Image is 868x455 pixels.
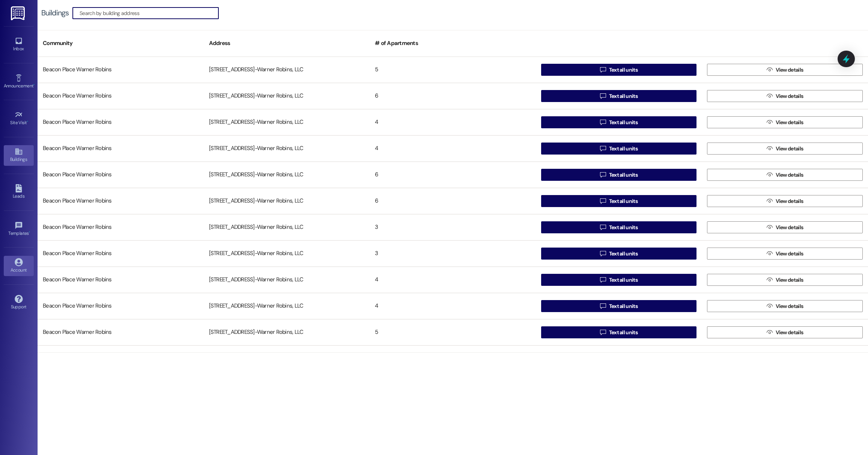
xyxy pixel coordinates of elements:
div: 3 [370,246,536,261]
i:  [767,172,772,178]
a: Site Visit • [4,108,34,129]
span: Text all units [609,119,638,126]
div: Beacon Place Warner Robins [38,141,204,156]
div: Community [38,34,204,53]
div: Beacon Place Warner Robins [38,89,204,104]
span: Text all units [609,66,638,74]
i:  [767,198,772,204]
button: Text all units [541,274,697,286]
span: Text all units [609,276,638,284]
i:  [767,67,772,73]
div: Address [204,34,370,53]
button: View details [707,143,863,155]
div: [STREET_ADDRESS]-Warner Robins, LLC [204,167,370,182]
span: View details [776,145,803,153]
i:  [600,198,606,204]
div: [STREET_ADDRESS]-Warner Robins, LLC [204,115,370,130]
button: View details [707,274,863,286]
button: Text all units [541,248,697,260]
i:  [767,93,772,99]
span: View details [776,276,803,284]
button: Text all units [541,143,697,155]
span: • [29,230,30,235]
button: Text all units [541,116,697,128]
div: 5 [370,325,536,340]
i:  [600,251,606,257]
button: Text all units [541,300,697,312]
div: 4 [370,115,536,130]
div: [STREET_ADDRESS]-Warner Robins, LLC [204,299,370,314]
span: Text all units [609,329,638,336]
i:  [600,329,606,335]
span: Text all units [609,250,638,258]
button: View details [707,300,863,312]
button: Text all units [541,169,697,181]
i:  [767,146,772,152]
span: View details [776,224,803,231]
i:  [600,303,606,309]
a: Buildings [4,145,34,165]
div: Buildings [41,9,69,17]
span: Text all units [609,302,638,310]
i:  [767,251,772,257]
div: [STREET_ADDRESS]-Warner Robins, LLC [204,194,370,209]
button: Text all units [541,326,697,338]
button: View details [707,90,863,102]
button: Text all units [541,64,697,76]
span: View details [776,171,803,179]
i:  [600,172,606,178]
span: View details [776,92,803,100]
div: [STREET_ADDRESS]-Warner Robins, LLC [204,325,370,340]
div: [STREET_ADDRESS]-Warner Robins, LLC [204,272,370,287]
span: Text all units [609,197,638,205]
div: Beacon Place Warner Robins [38,325,204,340]
div: 4 [370,299,536,314]
div: Beacon Place Warner Robins [38,246,204,261]
div: 6 [370,89,536,104]
div: [STREET_ADDRESS]-Warner Robins, LLC [204,351,370,366]
button: Text all units [541,90,697,102]
input: Search by building address [80,8,218,18]
i:  [767,303,772,309]
span: • [27,119,28,124]
i:  [600,119,606,125]
span: View details [776,250,803,258]
i:  [600,93,606,99]
i:  [600,224,606,230]
div: 4 [370,141,536,156]
button: View details [707,64,863,76]
div: 6 [370,167,536,182]
i:  [767,224,772,230]
div: [STREET_ADDRESS]-Warner Robins, LLC [204,89,370,104]
div: [STREET_ADDRESS]-Warner Robins, LLC [204,246,370,261]
span: View details [776,329,803,336]
button: View details [707,221,863,233]
button: Text all units [541,195,697,207]
div: [STREET_ADDRESS]-Warner Robins, LLC [204,62,370,77]
button: View details [707,116,863,128]
div: Beacon Place Warner Robins [38,272,204,287]
img: ResiDesk Logo [11,6,26,20]
div: Beacon Place Warner Robins [38,167,204,182]
a: Templates • [4,219,34,239]
div: [STREET_ADDRESS]-Warner Robins, LLC [204,220,370,235]
a: Support [4,293,34,313]
div: Beacon Place Warner Robins [38,220,204,235]
div: 6 [370,194,536,209]
i:  [767,329,772,335]
span: View details [776,302,803,310]
div: Beacon Place Warner Robins [38,115,204,130]
span: • [33,82,35,87]
button: View details [707,169,863,181]
button: View details [707,326,863,338]
div: 3 [370,220,536,235]
i:  [767,119,772,125]
a: Inbox [4,35,34,55]
div: Beacon Place Warner Robins [38,351,204,366]
i:  [767,277,772,283]
button: Text all units [541,221,697,233]
a: Account [4,256,34,276]
button: View details [707,195,863,207]
span: View details [776,197,803,205]
span: Text all units [609,145,638,153]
